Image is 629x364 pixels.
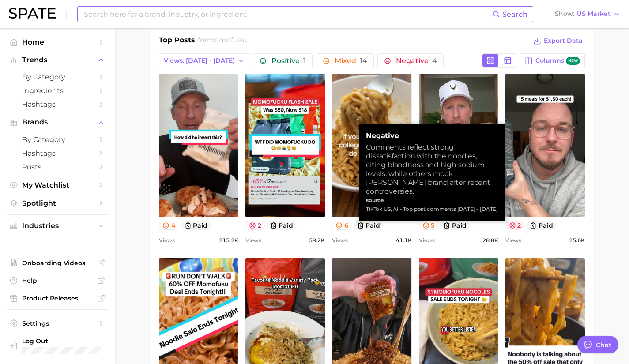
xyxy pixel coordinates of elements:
button: paid [267,221,297,230]
div: Comments reflect strong dissatisfaction with the noodles, citing blandness and high sodium levels... [366,143,498,196]
h2: for [198,35,247,48]
button: 5 [419,221,438,230]
a: by Category [7,133,108,146]
span: Trends [22,56,93,64]
span: US Market [577,11,610,16]
button: Industries [7,219,108,233]
div: TikTok US, AI - Top post comments [DATE] - [DATE] [366,205,498,214]
button: Export Data [531,35,585,47]
strong: Negative [366,131,498,140]
span: 25.6k [569,235,585,246]
button: ShowUS Market [553,8,622,20]
button: paid [354,221,384,230]
span: My Watchlist [22,181,93,189]
span: Settings [22,319,93,327]
span: by Category [22,73,93,81]
span: Views [419,235,435,246]
span: Spotlight [22,199,93,207]
span: Industries [22,222,93,230]
span: Ingredients [22,86,93,95]
a: Spotlight [7,196,108,210]
span: 1 [303,56,306,65]
span: Views [505,235,521,246]
span: Posts [22,163,93,171]
a: Help [7,274,108,287]
span: 59.2k [309,235,325,246]
button: 2 [245,221,265,230]
span: new [566,57,580,65]
span: Onboarding Videos [22,259,93,267]
span: Views [159,235,175,246]
span: Search [502,10,527,19]
span: 4 [432,56,437,65]
span: Product Releases [22,294,93,302]
span: 41.1k [396,235,412,246]
span: Show [555,11,574,16]
a: Log out. Currently logged in with e-mail nuria@godwinretailgroup.com. [7,334,108,357]
button: 6 [332,221,352,230]
span: Positive [271,57,306,64]
a: by Category [7,70,108,84]
span: Brands [22,118,93,126]
button: 2 [505,221,525,230]
span: Hashtags [22,149,93,158]
a: Product Releases [7,292,108,305]
span: Views [245,235,261,246]
span: 215.2k [219,235,238,246]
span: Views: [DATE] - [DATE] [164,57,235,64]
button: Trends [7,53,108,67]
span: 14 [360,56,367,65]
span: Export Data [544,37,583,45]
button: Columnsnew [520,53,585,68]
span: by Category [22,135,93,144]
span: Columns [535,57,580,65]
button: paid [181,221,211,230]
a: Hashtags [7,146,108,160]
button: paid [440,221,470,230]
a: Settings [7,317,108,330]
button: 4 [159,221,179,230]
img: SPATE [9,8,56,19]
span: Negative [396,57,437,64]
a: Onboarding Videos [7,256,108,270]
span: Views [332,235,348,246]
span: momofuku [207,36,247,44]
button: Brands [7,116,108,129]
span: Home [22,38,93,46]
a: Posts [7,160,108,174]
span: 28.8k [482,235,498,246]
a: Home [7,35,108,49]
a: Hashtags [7,98,108,111]
strong: source [366,197,384,203]
h1: Top Posts [159,35,195,48]
span: Log Out [22,337,117,345]
span: Hashtags [22,100,93,109]
span: Mixed [335,57,367,64]
button: Views: [DATE] - [DATE] [159,53,249,68]
a: My Watchlist [7,178,108,192]
input: Search here for a brand, industry, or ingredient [83,7,493,22]
a: Ingredients [7,84,108,98]
button: paid [526,221,557,230]
span: Help [22,277,93,285]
